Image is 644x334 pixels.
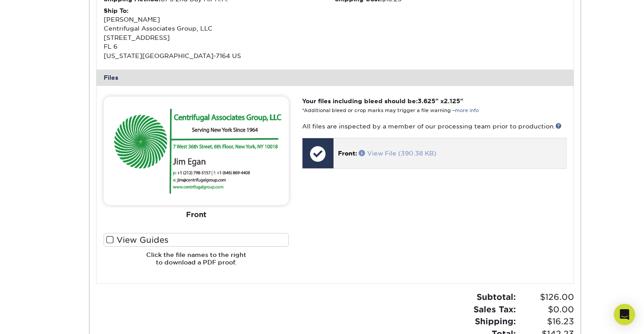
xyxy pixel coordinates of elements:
span: $16.23 [519,315,574,328]
strong: Shipping: [475,316,516,326]
small: *Additional bleed or crop marks may trigger a file warning – [302,108,479,113]
span: $126.00 [519,291,574,303]
a: View File (390.38 KB) [359,150,436,157]
span: $0.00 [519,303,574,316]
a: more info [455,108,479,113]
strong: Your files including bleed should be: " x " [302,97,463,105]
div: Front [104,205,289,224]
div: Files [97,70,574,85]
label: View Guides [104,233,289,247]
span: Front: [338,150,357,157]
strong: Ship To: [104,7,128,14]
span: 3.625 [418,97,435,105]
div: Open Intercom Messenger [614,304,635,325]
h6: Click the file names to the right to download a PDF proof. [104,251,289,273]
strong: Subtotal: [477,292,516,302]
p: All files are inspected by a member of our processing team prior to production. [302,122,566,131]
iframe: Google Customer Reviews [2,307,75,331]
div: [PERSON_NAME] Centrifugal Associates Group, LLC [STREET_ADDRESS] FL 6 [US_STATE][GEOGRAPHIC_DATA]... [104,6,335,60]
strong: Sales Tax: [473,304,516,314]
span: 2.125 [444,97,460,105]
